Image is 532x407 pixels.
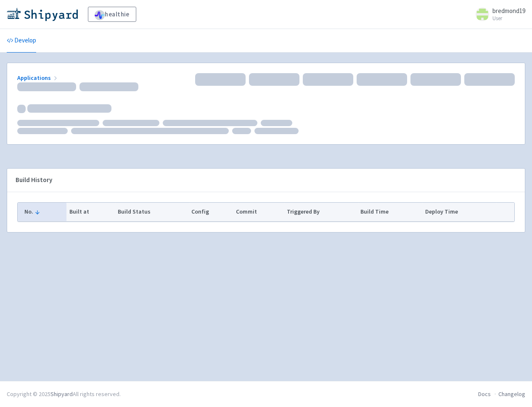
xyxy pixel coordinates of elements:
a: Shipyard [50,390,73,398]
th: Config [189,203,233,221]
th: Build Time [358,203,423,221]
th: Deploy Time [423,203,496,221]
th: Commit [233,203,284,221]
th: Triggered By [284,203,358,221]
span: bredmond19 [492,7,525,15]
small: User [492,16,525,21]
div: Build History [16,175,503,185]
th: Build Status [115,203,189,221]
a: Changelog [498,390,525,398]
a: healthie [88,7,136,22]
a: Docs [478,390,491,398]
div: Copyright © 2025 All rights reserved. [7,390,121,399]
button: No. [24,207,64,216]
img: Shipyard logo [7,8,78,21]
a: bredmond19 User [471,8,525,21]
a: Develop [7,29,36,53]
th: Built at [66,203,115,221]
a: Applications [17,74,59,82]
